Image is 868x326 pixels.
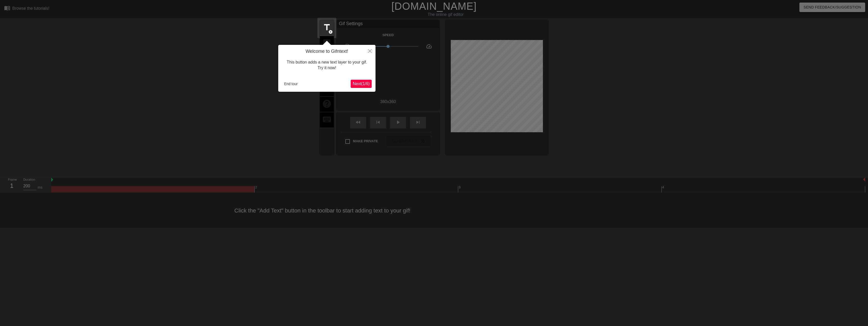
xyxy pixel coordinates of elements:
[364,45,376,57] button: Close
[282,49,372,54] h4: Welcome to Gifntext!
[282,54,372,76] div: This button adds a new text layer to your gif. Try it now!
[351,80,372,88] button: Next
[353,81,370,86] span: Next ( 1 / 6 )
[282,80,300,88] button: End tour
